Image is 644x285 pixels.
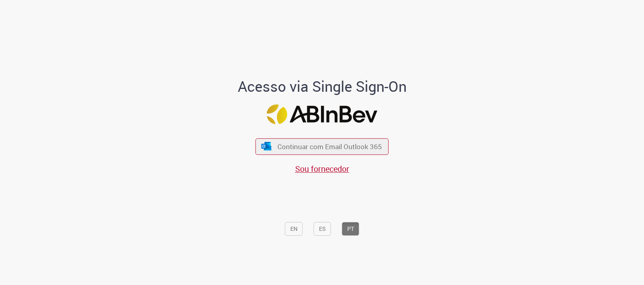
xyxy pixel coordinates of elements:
[267,104,378,124] img: Logo ABInBev
[285,222,303,236] button: EN
[260,142,272,150] img: ícone Azure/Microsoft 360
[342,222,359,236] button: PT
[256,138,389,155] button: ícone Azure/Microsoft 360 Continuar com Email Outlook 365
[277,142,382,151] span: Continuar com Email Outlook 365
[295,163,349,174] a: Sou fornecedor
[210,78,434,95] h1: Acesso via Single Sign-On
[314,222,331,236] button: ES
